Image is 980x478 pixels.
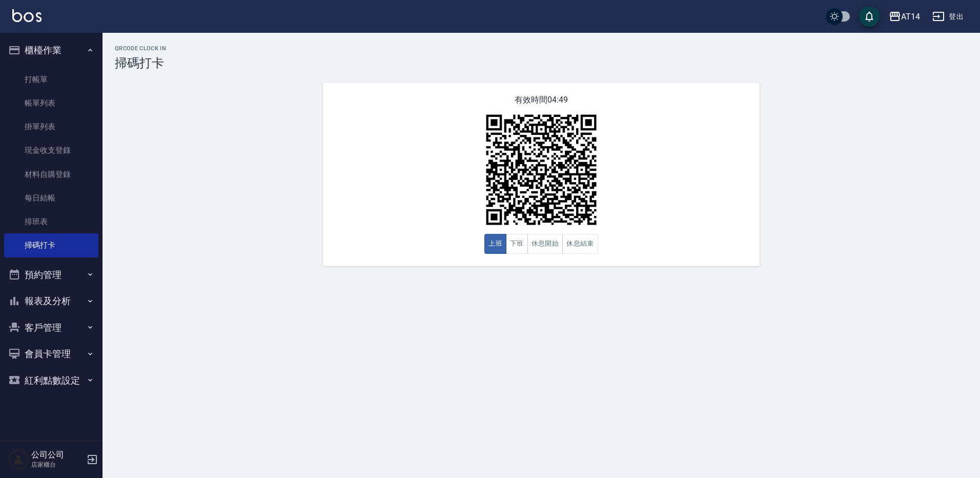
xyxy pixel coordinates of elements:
[4,210,98,233] a: 排班表
[506,234,528,254] button: 下班
[4,138,98,162] a: 現金收支登錄
[562,234,598,254] button: 休息結束
[4,91,98,115] a: 帳單列表
[4,163,98,186] a: 材料自購登錄
[901,10,920,23] div: AT14
[4,314,98,341] button: 客戶管理
[8,449,29,470] img: Person
[4,37,98,64] button: 櫃檯作業
[4,186,98,210] a: 每日結帳
[115,56,968,70] h3: 掃碼打卡
[12,9,42,22] img: Logo
[4,262,98,288] button: 預約管理
[4,288,98,314] button: 報表及分析
[928,7,968,26] button: 登出
[4,367,98,394] button: 紅利點數設定
[31,460,84,469] p: 店家櫃台
[4,233,98,257] a: 掃碼打卡
[484,234,506,254] button: 上班
[4,115,98,138] a: 掛單列表
[527,234,563,254] button: 休息開始
[4,68,98,91] a: 打帳單
[323,83,760,266] div: 有效時間 04:49
[31,450,84,460] h5: 公司公司
[885,6,924,27] button: AT14
[859,6,880,27] button: save
[115,45,968,52] h2: QRcode Clock In
[4,341,98,367] button: 會員卡管理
